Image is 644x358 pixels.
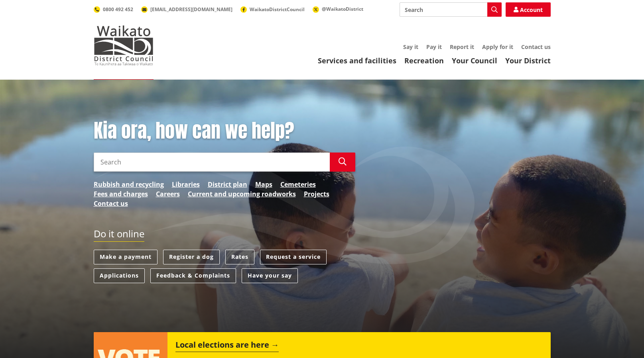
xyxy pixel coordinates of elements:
a: Say it [403,43,418,51]
a: Careers [156,189,180,199]
a: Feedback & Complaints [150,268,236,283]
h2: Local elections are here [175,340,279,352]
h1: Kia ora, how can we help? [94,119,355,143]
h2: Do it online [94,228,144,242]
input: Search input [94,153,330,172]
a: Request a service [260,250,327,264]
span: 0800 492 452 [103,6,133,13]
a: Maps [255,180,272,189]
a: Recreation [404,56,444,65]
a: @WaikatoDistrict [313,6,363,12]
a: Account [506,2,551,17]
a: Have your say [242,268,298,283]
a: Register a dog [163,250,220,264]
a: Services and facilities [318,56,396,65]
a: [EMAIL_ADDRESS][DOMAIN_NAME] [141,6,232,13]
input: Search input [400,2,502,17]
a: Contact us [94,199,128,208]
span: WaikatoDistrictCouncil [250,6,305,13]
span: [EMAIL_ADDRESS][DOMAIN_NAME] [150,6,232,13]
a: Rates [225,250,254,264]
a: Pay it [426,43,442,51]
a: Cemeteries [280,180,316,189]
a: Contact us [521,43,551,51]
a: Your District [505,56,551,65]
a: District plan [208,180,247,189]
a: Apply for it [482,43,513,51]
a: Libraries [172,180,200,189]
a: 0800 492 452 [94,6,133,13]
a: Applications [94,268,145,283]
a: Report it [450,43,474,51]
span: @WaikatoDistrict [322,6,363,12]
a: Make a payment [94,250,158,264]
a: Current and upcoming roadworks [188,189,296,199]
img: Waikato District Council - Te Kaunihera aa Takiwaa o Waikato [94,25,154,65]
a: Your Council [452,56,497,65]
a: Rubbish and recycling [94,180,164,189]
a: Projects [304,189,329,199]
a: Fees and charges [94,189,148,199]
a: WaikatoDistrictCouncil [240,6,305,13]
